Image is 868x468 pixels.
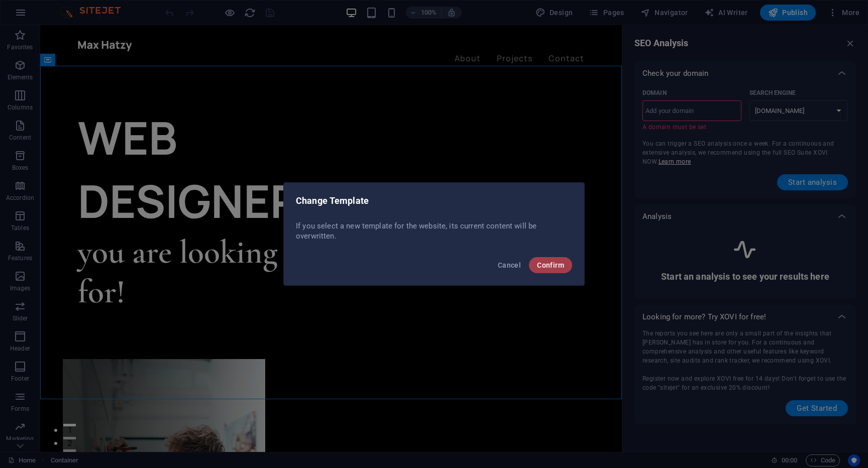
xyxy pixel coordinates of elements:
[296,221,572,241] p: If you select a new template for the website, its current content will be overwritten.
[23,424,36,427] button: 3
[296,195,572,207] h2: Change Template
[529,257,572,273] button: Confirm
[498,261,521,269] span: Cancel
[23,412,36,414] button: 2
[494,257,525,273] button: Cancel
[537,261,564,269] span: Confirm
[23,399,36,401] button: 1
